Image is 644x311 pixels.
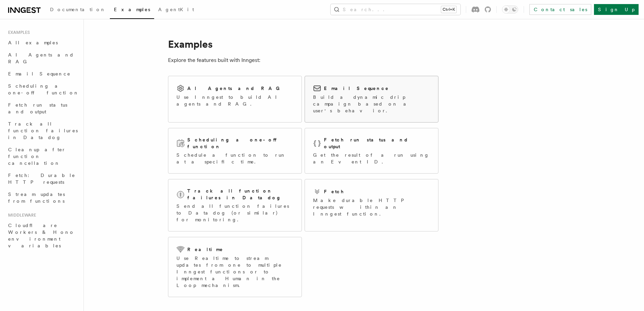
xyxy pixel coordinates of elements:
[529,4,591,15] a: Contact sales
[5,37,79,49] a: All examples
[8,102,67,114] span: Fetch run status and output
[313,94,430,114] p: Build a dynamic drip campaign based on a user's behavior.
[5,118,79,143] a: Track all function failures in Datadog
[187,187,293,201] h2: Track all function failures in Datadog
[187,246,223,253] h2: Realtime
[331,4,460,15] button: Search...Ctrl+K
[168,128,302,174] a: Scheduling a one-off functionSchedule a function to run at a specific time.
[5,68,79,80] a: Email Sequence
[187,136,293,150] h2: Scheduling a one-off function
[324,188,344,195] h2: Fetch
[8,223,75,248] span: Cloudflare Workers & Hono environment variables
[46,2,110,18] a: Documentation
[176,94,293,107] p: Use Inngest to build AI agents and RAG.
[313,152,430,165] p: Get the result of a run using an Event ID.
[305,179,438,231] a: FetchMake durable HTTP requests within an Inngest function.
[8,121,78,140] span: Track all function failures in Datadog
[313,197,430,217] p: Make durable HTTP requests within an Inngest function.
[5,169,79,188] a: Fetch: Durable HTTP requests
[187,85,283,92] h2: AI Agents and RAG
[8,40,58,45] span: All examples
[110,2,154,19] a: Examples
[5,213,36,218] span: Middleware
[168,55,438,65] p: Explore the features built with Inngest:
[5,219,79,252] a: Cloudflare Workers & Hono environment variables
[158,7,194,12] span: AgentKit
[305,76,438,123] a: Email SequenceBuild a dynamic drip campaign based on a user's behavior.
[154,2,198,18] a: AgentKit
[5,99,79,118] a: Fetch run status and output
[8,173,75,185] span: Fetch: Durable HTTP requests
[168,38,438,50] h1: Examples
[5,49,79,68] a: AI Agents and RAG
[168,179,302,231] a: Track all function failures in DatadogSend all function failures to Datadog (or similar) for moni...
[8,147,66,166] span: Cleanup after function cancellation
[50,7,106,12] span: Documentation
[8,52,74,64] span: AI Agents and RAG
[8,83,79,95] span: Scheduling a one-off function
[324,85,389,92] h2: Email Sequence
[176,152,293,165] p: Schedule a function to run at a specific time.
[8,192,65,204] span: Stream updates from functions
[502,5,518,14] button: Toggle dark mode
[176,255,293,289] p: Use Realtime to stream updates from one to multiple Inngest functions or to implement a Human in ...
[441,6,456,13] kbd: Ctrl+K
[114,7,150,12] span: Examples
[594,4,639,15] a: Sign Up
[5,80,79,99] a: Scheduling a one-off function
[5,30,30,35] span: Examples
[168,237,302,297] a: RealtimeUse Realtime to stream updates from one to multiple Inngest functions or to implement a H...
[176,203,293,223] p: Send all function failures to Datadog (or similar) for monitoring.
[324,136,430,150] h2: Fetch run status and output
[168,76,302,123] a: AI Agents and RAGUse Inngest to build AI agents and RAG.
[305,128,438,174] a: Fetch run status and outputGet the result of a run using an Event ID.
[8,71,71,76] span: Email Sequence
[5,188,79,207] a: Stream updates from functions
[5,143,79,169] a: Cleanup after function cancellation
